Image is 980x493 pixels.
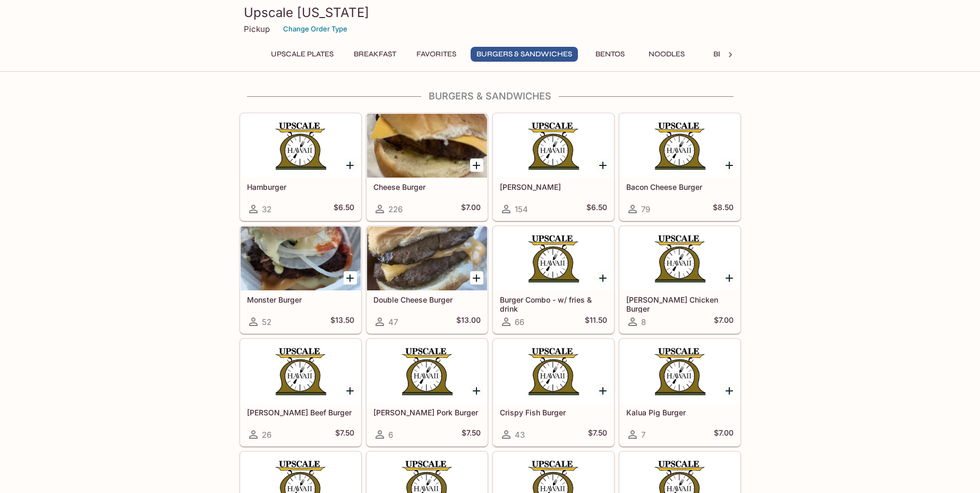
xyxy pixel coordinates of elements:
[596,384,610,397] button: Add Crispy Fish Burger
[247,182,354,191] h5: Hamburger
[699,47,747,62] button: Beef
[714,428,734,441] h5: $7.00
[241,227,361,290] div: Monster Burger
[620,114,740,178] div: Bacon Cheese Burger
[244,4,737,21] h3: Upscale [US_STATE]
[262,317,271,327] span: 52
[596,271,610,285] button: Add Burger Combo - w/ fries & drink
[367,226,488,333] a: Double Cheese Burger47$13.00
[619,113,740,221] a: Bacon Cheese Burger79$8.50
[515,430,525,440] span: 43
[619,226,740,333] a: [PERSON_NAME] Chicken Burger8$7.00
[262,204,271,214] span: 32
[619,339,740,446] a: Kalua Pig Burger7$7.00
[411,47,462,62] button: Favorites
[240,339,361,446] a: [PERSON_NAME] Beef Burger26$7.50
[247,408,354,417] h5: [PERSON_NAME] Beef Burger
[723,384,736,397] button: Add Kalua Pig Burger
[344,271,357,285] button: Add Monster Burger
[462,428,481,441] h5: $7.50
[262,430,271,440] span: 26
[470,158,483,172] button: Add Cheese Burger
[471,47,578,62] button: Burgers & Sandwiches
[344,384,357,397] button: Add Teri Beef Burger
[367,113,488,221] a: Cheese Burger226$7.00
[388,204,403,214] span: 226
[240,113,361,221] a: Hamburger32$6.50
[344,158,357,172] button: Add Hamburger
[493,113,614,221] a: [PERSON_NAME]154$6.50
[493,227,613,290] div: Burger Combo - w/ fries & drink
[470,271,483,285] button: Add Double Cheese Burger
[714,315,734,328] h5: $7.00
[493,226,614,333] a: Burger Combo - w/ fries & drink66$11.50
[493,114,613,178] div: Teri Burger
[461,203,481,215] h5: $7.00
[240,226,361,333] a: Monster Burger52$13.50
[723,158,736,172] button: Add Bacon Cheese Burger
[493,339,613,403] div: Crispy Fish Burger
[241,114,361,178] div: Hamburger
[335,428,354,441] h5: $7.50
[713,203,734,215] h5: $8.50
[367,339,487,403] div: Teri Pork Burger
[641,430,645,440] span: 7
[586,47,634,62] button: Bentos
[626,408,734,417] h5: Kalua Pig Burger
[348,47,402,62] button: Breakfast
[626,182,734,191] h5: Bacon Cheese Burger
[596,158,610,172] button: Add Teri Burger
[641,204,650,214] span: 79
[500,182,607,191] h5: [PERSON_NAME]
[367,227,487,290] div: Double Cheese Burger
[515,204,528,214] span: 154
[388,317,398,327] span: 47
[500,408,607,417] h5: Crispy Fish Burger
[241,339,361,403] div: Teri Beef Burger
[620,227,740,290] div: Teri Chicken Burger
[723,271,736,285] button: Add Teri Chicken Burger
[588,428,607,441] h5: $7.50
[240,90,741,102] h4: Burgers & Sandwiches
[515,317,524,327] span: 66
[330,315,354,328] h5: $13.50
[244,24,270,34] p: Pickup
[373,408,481,417] h5: [PERSON_NAME] Pork Burger
[247,295,354,304] h5: Monster Burger
[367,114,487,178] div: Cheese Burger
[265,47,339,62] button: UPSCALE Plates
[388,430,393,440] span: 6
[493,339,614,446] a: Crispy Fish Burger43$7.50
[641,317,646,327] span: 8
[643,47,691,62] button: Noodles
[620,339,740,403] div: Kalua Pig Burger
[373,182,481,191] h5: Cheese Burger
[373,295,481,304] h5: Double Cheese Burger
[586,203,607,215] h5: $6.50
[278,21,352,37] button: Change Order Type
[456,315,481,328] h5: $13.00
[585,315,607,328] h5: $11.50
[367,339,488,446] a: [PERSON_NAME] Pork Burger6$7.50
[334,203,354,215] h5: $6.50
[500,295,607,313] h5: Burger Combo - w/ fries & drink
[626,295,734,313] h5: [PERSON_NAME] Chicken Burger
[470,384,483,397] button: Add Teri Pork Burger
